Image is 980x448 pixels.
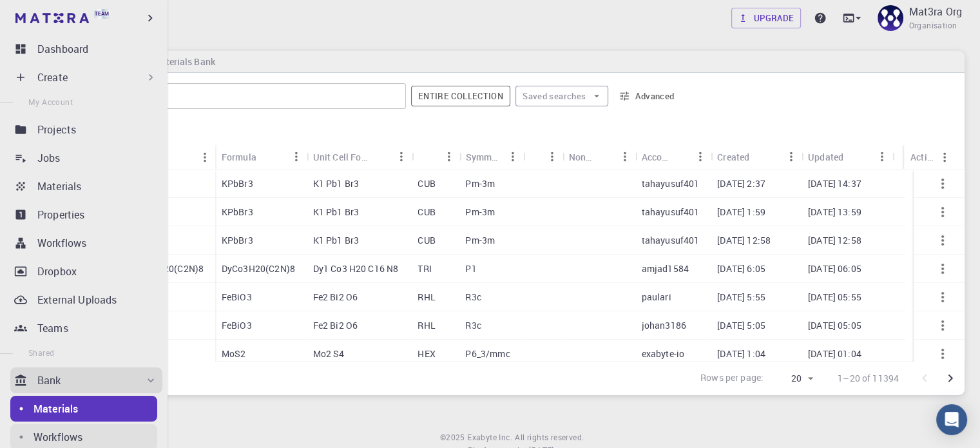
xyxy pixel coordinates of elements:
div: Actions [910,144,934,170]
a: Dropbox [10,258,162,284]
div: Formula [222,144,256,170]
p: Pm-3m [465,206,495,219]
p: [DATE] 05:55 [808,291,861,304]
p: KPbBr3 [222,206,253,219]
p: Fe2 Bi2 O6 [313,319,358,332]
p: 1–20 of 11394 [838,372,899,385]
div: Lattice [411,144,459,170]
button: Sort [749,146,770,167]
p: exabyte-io [642,347,685,360]
p: [DATE] 5:55 [717,291,765,304]
p: Fe2 Bi2 O6 [313,291,358,304]
p: KPbBr3 [222,234,253,247]
p: P1 [465,262,476,275]
div: Unit Cell Formula [307,144,412,170]
span: My Account [28,97,73,107]
h6: Materials Bank [148,55,215,69]
p: Materials [34,401,78,416]
p: amjad1584 [642,262,689,275]
a: External Uploads [10,287,162,313]
a: Properties [10,202,162,228]
div: Created [717,144,749,170]
div: Symmetry [459,144,523,170]
span: © 2025 [440,431,467,444]
div: Updated [802,144,892,170]
button: Sort [529,146,550,167]
span: Organisation [908,19,957,32]
p: johan3186 [642,319,686,332]
button: Upgrade [731,8,802,28]
p: R3c [465,291,481,304]
a: Dashboard [10,36,162,62]
p: RHL [418,291,435,304]
button: Menu [934,147,955,168]
button: Sort [256,146,277,167]
p: tahayusuf401 [642,206,700,219]
p: External Uploads [37,292,117,307]
p: Dropbox [37,264,77,279]
button: Menu [390,146,411,167]
p: Dashboard [37,41,88,57]
p: [DATE] 14:37 [808,177,861,190]
p: CUB [418,234,435,247]
p: [DATE] 06:05 [808,262,861,275]
button: Entire collection [411,86,510,106]
span: All rights reserved. [515,431,584,444]
p: DyCo3H20(C2N)8 [222,262,295,275]
button: Sort [370,146,390,167]
div: Non-periodic [568,144,593,170]
p: FeBiO3 [222,291,252,304]
div: 20 [769,369,817,388]
p: MoS2 [222,347,246,360]
p: Properties [37,207,85,222]
p: R3c [465,319,481,332]
a: Workflows [10,230,162,256]
button: Menu [286,146,307,167]
div: Account [642,144,670,170]
div: Symmetry [465,144,502,170]
button: Menu [195,147,215,168]
p: [DATE] 12:58 [808,234,861,247]
button: Menu [872,146,892,167]
button: Sort [594,146,615,167]
img: Mat3ra Org [878,5,903,31]
div: Unit Cell Formula [313,144,370,170]
p: Workflows [37,235,86,251]
p: [DATE] 12:58 [717,234,771,247]
button: Saved searches [515,86,608,106]
button: Advanced [613,86,680,106]
button: Menu [502,146,523,167]
button: Menu [690,146,711,167]
button: Menu [781,146,802,167]
p: [DATE] 1:04 [717,347,765,360]
button: Go to next page [937,365,963,391]
div: Formula [215,144,307,170]
p: tahayusuf401 [642,177,700,190]
p: [DATE] 1:59 [717,206,765,219]
p: Mo2 S4 [313,347,345,360]
div: Actions [904,144,955,170]
div: Account [635,144,711,170]
span: Exabyte Inc. [467,432,512,442]
div: Created [711,144,802,170]
span: Filter throughout whole library including sets (folders) [411,86,510,106]
p: CUB [418,206,435,219]
p: TRI [418,262,431,275]
p: Pm-3m [465,234,495,247]
div: Name [124,144,215,170]
span: Shared [28,347,54,358]
p: FeBiO3 [222,319,252,332]
button: Menu [438,146,459,167]
button: Sort [669,146,690,167]
button: Sort [843,146,864,167]
p: Pm-3m [465,177,495,190]
p: [DATE] 05:05 [808,319,861,332]
p: Bank [37,373,61,388]
span: Поддержка [21,9,91,21]
p: P6_3/mmc [465,347,510,360]
p: K1 Pb1 Br3 [313,206,360,219]
p: Workflows [34,429,82,445]
p: Projects [37,122,76,137]
p: KPbBr3 [222,177,253,190]
p: Dy1 Co3 H20 C16 N8 [313,262,399,275]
